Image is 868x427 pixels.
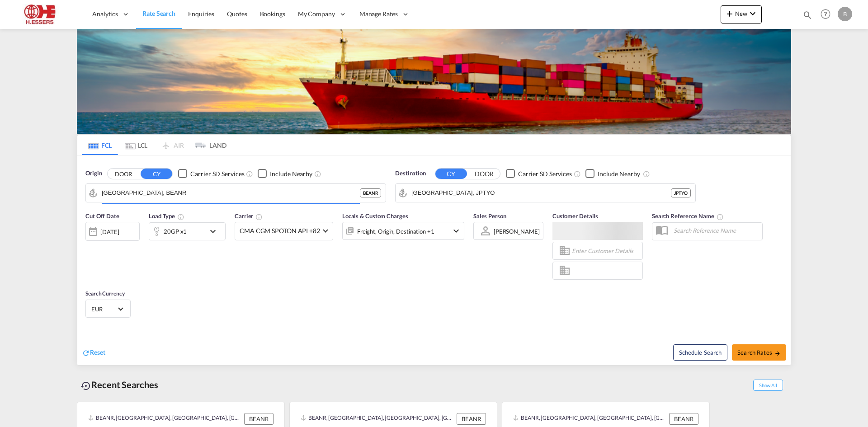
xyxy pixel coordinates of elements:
div: Carrier SD Services [518,169,572,178]
input: Search by Port [102,186,360,200]
md-icon: icon-information-outline [177,213,184,221]
button: CY [435,169,467,179]
div: Origin DOOR CY Checkbox No InkUnchecked: Search for CY (Container Yard) services for all selected... [77,155,791,365]
div: Include Nearby [270,169,312,178]
div: Help [818,6,838,23]
div: JPTYO [671,188,691,197]
div: icon-refreshReset [82,348,105,358]
md-tab-item: FCL [82,135,118,155]
span: Destination [395,169,426,178]
div: 20GP x1icon-chevron-down [149,222,226,240]
md-tab-item: LAND [190,135,226,155]
input: Search Reference Name [669,224,762,237]
md-icon: Unchecked: Search for CY (Container Yard) services for all selected carriers.Checked : Search for... [246,170,253,178]
div: BEANR [244,413,274,425]
div: [PERSON_NAME] [494,228,540,235]
button: DOOR [108,169,139,179]
span: New [724,10,758,17]
div: BEANR, Antwerp, Belgium, Western Europe, Europe [88,413,242,425]
button: Search Ratesicon-arrow-right [732,344,786,361]
md-icon: icon-refresh [82,349,90,357]
span: Origin [85,169,102,178]
md-checkbox: Checkbox No Ink [506,169,572,178]
span: Analytics [92,9,118,19]
div: [DATE] [100,228,119,236]
span: Reset [90,348,105,356]
md-icon: The selected Trucker/Carrierwill be displayed in the rate results If the rates are from another f... [255,213,263,221]
div: BEANR [360,188,381,197]
md-input-container: Tokyo, JPTYO [396,184,695,202]
div: B [838,7,852,21]
span: My Company [298,9,335,19]
div: Carrier SD Services [190,169,244,178]
div: Freight Origin Destination Factory Stuffingicon-chevron-down [342,222,464,240]
md-icon: icon-magnify [802,10,812,20]
div: [DATE] [85,222,140,241]
img: 690005f0ba9d11ee90968bb23dcea500.JPG [14,4,75,24]
button: DOOR [468,169,500,179]
span: Show All [753,380,783,391]
span: Search Rates [737,349,781,356]
md-checkbox: Checkbox No Ink [178,169,244,178]
div: BEANR [457,413,486,425]
span: Locals & Custom Charges [342,212,408,220]
span: EUR [91,305,117,313]
span: Customer Details [552,212,598,220]
md-icon: icon-plus 400-fg [724,8,735,19]
div: BEANR [669,413,698,425]
div: BEANR, Antwerp, Belgium, Western Europe, Europe [513,413,667,425]
md-checkbox: Checkbox No Ink [258,169,312,178]
span: Search Reference Name [652,212,724,220]
div: Recent Searches [77,375,162,395]
span: Help [818,6,833,22]
md-select: Sales Person: Bo Schepkens [493,225,541,238]
md-checkbox: Checkbox No Ink [585,169,640,178]
md-icon: Unchecked: Ignores neighbouring ports when fetching rates.Checked : Includes neighbouring ports w... [314,170,321,178]
button: Note: By default Schedule search will only considerorigin ports, destination ports and cut off da... [673,344,727,361]
md-icon: icon-backup-restore [80,380,91,391]
span: Load Type [149,212,184,220]
span: Cut Off Date [85,212,119,220]
md-icon: icon-chevron-down [747,8,758,19]
md-icon: icon-chevron-down [451,225,462,236]
div: Include Nearby [598,169,640,178]
div: Freight Origin Destination Factory Stuffing [357,225,434,238]
span: Enquiries [188,10,214,18]
input: Enter Customer Details [572,244,640,258]
div: BEANR, Antwerp, Belgium, Western Europe, Europe [301,413,454,425]
md-datepicker: Select [85,240,92,252]
md-select: Select Currency: € EUREuro [90,302,126,315]
md-icon: icon-chevron-down [208,226,223,237]
span: Manage Rates [359,9,398,19]
md-tab-item: LCL [118,135,154,155]
md-input-container: Antwerp, BEANR [86,184,386,202]
span: Carrier [235,212,263,220]
button: CY [141,169,172,179]
md-icon: icon-arrow-right [774,350,781,357]
input: Search by Port [411,186,671,200]
span: CMA CGM SPOTON API +82 [240,226,320,235]
div: icon-magnify [802,10,812,23]
div: 20GP x1 [164,225,187,238]
span: Rate Search [142,9,175,17]
span: Search Currency [85,290,125,297]
md-icon: Unchecked: Ignores neighbouring ports when fetching rates.Checked : Includes neighbouring ports w... [643,170,650,178]
button: icon-plus 400-fgNewicon-chevron-down [721,5,762,23]
md-icon: Unchecked: Search for CY (Container Yard) services for all selected carriers.Checked : Search for... [574,170,581,178]
span: Sales Person [473,212,506,220]
md-pagination-wrapper: Use the left and right arrow keys to navigate between tabs [82,135,226,155]
md-icon: Your search will be saved by the below given name [717,213,724,221]
span: Bookings [260,10,285,18]
img: LCL+%26+FCL+BACKGROUND.png [77,29,791,134]
span: Quotes [227,10,247,18]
